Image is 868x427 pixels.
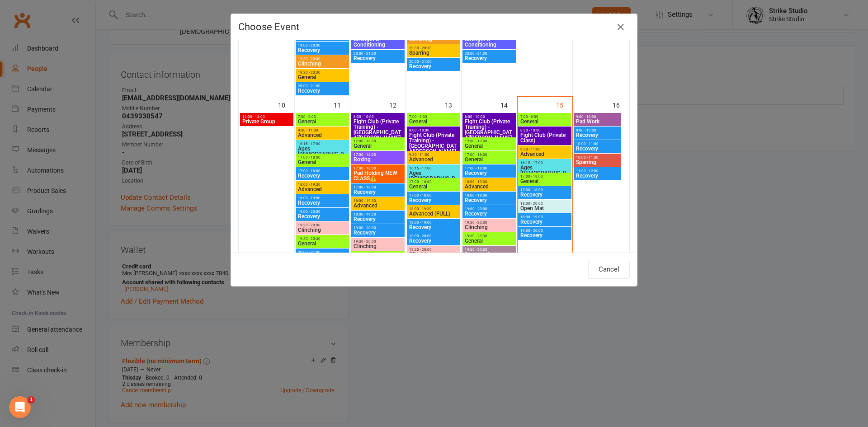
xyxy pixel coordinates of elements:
span: 19:30 - 20:00 [297,223,347,227]
span: Fight Club (Private Training) - [GEOGRAPHIC_DATA][PERSON_NAME], [PERSON_NAME].. [464,119,514,146]
span: General [297,119,347,124]
span: 19:30 - 20:30 [297,237,347,241]
span: Recovery [464,56,514,61]
span: 12:00 - 13:00 [242,115,292,119]
span: Recovery [409,197,458,203]
span: Advanced [520,151,570,157]
span: 12:00 - 13:00 [353,139,403,143]
span: Recovery [297,88,347,94]
div: 10 [278,97,294,112]
span: 10:00 - 11:30 [576,155,619,160]
span: 20:00 - 21:00 [353,52,403,56]
span: General [297,160,347,165]
span: Advanced [409,157,458,162]
span: Recovery [576,132,619,138]
span: Advanced [297,187,347,192]
iframe: Intercom live chat [9,396,31,418]
span: 9:30 - 11:00 [520,147,570,151]
span: Strength & Conditioning [353,37,403,47]
span: 7:00 - 8:00 [409,115,458,119]
span: Open Mat [520,206,570,211]
span: Advanced (FULL) [409,211,458,216]
span: 7:00 - 8:00 [520,115,570,119]
div: 11 [334,97,350,112]
span: 17:00 - 18:00 [297,169,347,173]
span: Recovery [297,214,347,219]
span: Recovery [464,211,514,216]
span: Recovery [520,192,570,197]
div: 14 [500,97,517,112]
span: 17:00 - 18:00 [464,153,514,157]
span: 20:00 - 21:00 [409,60,458,64]
span: 16:15 - 17:00 [297,142,347,146]
span: Recovery [576,173,619,178]
span: 18:00 - 19:00 [464,193,514,197]
span: Ages [DEMOGRAPHIC_DATA] [409,170,458,187]
span: 18:00 - 19:30 [353,199,403,203]
span: 18:00 - 19:30 [464,180,514,184]
span: 18:00 - 19:00 [520,215,570,219]
span: 20:00 - 21:00 [297,84,347,88]
span: Ages [DEMOGRAPHIC_DATA] [520,165,570,181]
span: 9:00 - 10:00 [576,128,619,132]
span: 16:15 - 17:00 [409,166,458,170]
h4: Choose Event [238,21,630,33]
span: Clinching [464,225,514,230]
span: Recovery [353,56,403,61]
span: Recovery [576,146,619,151]
span: General [353,143,403,149]
span: Recovery [353,216,403,222]
span: 9:30 - 11:00 [297,128,347,132]
div: 12 [389,97,406,112]
span: 20:00 - 21:00 [464,52,514,56]
span: Recovery [520,233,570,238]
span: 18:00 - 19:30 [297,183,347,187]
span: Fight Club (Private Training) - [GEOGRAPHIC_DATA][PERSON_NAME], [PERSON_NAME].. [409,132,458,160]
span: 16:15 - 17:00 [520,161,570,165]
span: 19:00 - 20:00 [409,234,458,238]
span: General [464,157,514,162]
span: 19:30 - 20:30 [409,46,458,50]
button: Close [613,20,628,34]
span: Clinching [297,61,347,66]
span: 8:00 - 10:00 [409,128,458,132]
span: 17:00 - 18:00 [297,155,347,160]
span: 18:00 - 19:00 [353,212,403,216]
span: 9:00 - 10:00 [576,115,619,119]
span: Recovery [464,170,514,176]
span: 17:00 - 18:00 [409,180,458,184]
span: Advanced [464,184,514,189]
span: 17:00 - 18:00 [520,188,570,192]
span: Sparring [409,50,458,56]
span: Clinching [297,227,347,233]
span: 7:00 - 8:00 [297,115,347,119]
span: 18:00 - 19:00 [297,196,347,200]
span: 17:00 - 18:00 [520,174,570,178]
span: 8:00 - 10:00 [464,115,514,119]
span: 8:00 - 10:00 [353,115,403,119]
span: 18:00 - 20:00 [520,202,570,206]
span: 10:00 - 11:00 [576,142,619,146]
span: 20:00 - 21:00 [297,250,347,254]
span: General [464,238,514,244]
span: 17:00 - 18:00 [409,193,458,197]
span: Recovery [409,64,458,69]
span: General [520,178,570,184]
span: Recovery [409,225,458,230]
span: Recovery [520,219,570,225]
span: 19:00 - 20:00 [353,226,403,230]
span: Recovery [353,230,403,235]
span: Boxing [353,157,403,162]
span: Advanced [297,132,347,138]
span: General [520,119,570,124]
span: Ages [DEMOGRAPHIC_DATA] [297,146,347,162]
span: Pad Work [576,119,619,124]
span: Clinching [409,252,458,257]
span: 19:30 - 20:30 [297,70,347,75]
span: 17:00 - 18:00 [353,153,403,157]
span: Advanced [353,203,403,208]
span: 19:00 - 20:00 [297,210,347,214]
span: 19:30 - 20:00 [409,248,458,252]
span: 19:30 - 20:30 [464,234,514,238]
span: 17:00 - 18:00 [353,185,403,189]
